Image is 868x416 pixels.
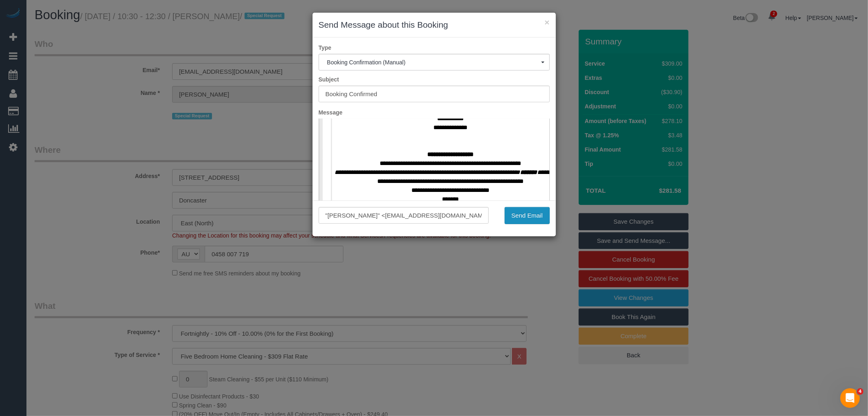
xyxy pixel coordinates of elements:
input: Subject [319,86,550,102]
label: Type [313,44,556,52]
span: 4 [857,388,864,395]
iframe: Intercom live chat [840,388,860,408]
iframe: Rich Text Editor, editor1 [319,119,549,246]
button: Booking Confirmation (Manual) [319,54,550,70]
button: Send Email [505,207,550,224]
label: Message [313,108,556,117]
span: Booking Confirmation (Manual) [327,59,541,66]
button: × [544,18,549,26]
label: Subject [313,75,556,84]
h3: Send Message about this Booking [319,19,550,31]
